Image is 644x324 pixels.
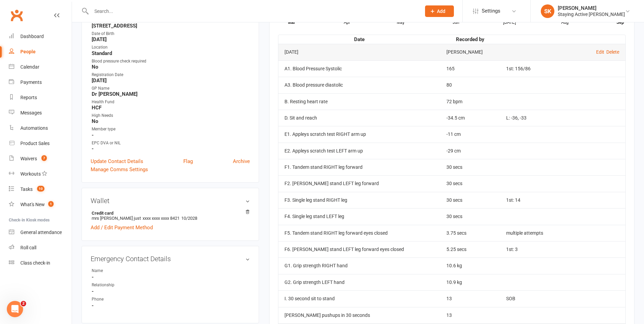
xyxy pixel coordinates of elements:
[440,60,500,77] td: 165
[500,290,625,307] td: SOB
[20,34,44,39] div: Dashboard
[9,240,72,255] a: Roll call
[92,31,250,37] div: Date of Birth
[284,50,434,55] div: [DATE]
[92,36,250,42] strong: [DATE]
[20,260,50,266] div: Class check-in
[278,126,440,142] td: E1. Appleys scratch test RIGHT arm up
[278,60,440,77] td: A1. Blood Pressure Systolic
[20,79,42,85] div: Payments
[9,75,72,90] a: Payments
[278,307,440,323] td: [PERSON_NAME] pushups in 30 seconds
[440,159,500,175] td: 30 secs
[500,60,625,77] td: 1st: 156/86
[20,49,36,54] div: People
[278,77,440,93] td: A3. Blood pressure diastolic
[278,274,440,290] td: G2. Grip strength LEFT hand
[48,201,54,207] span: 1
[278,225,440,241] td: F5. Tandem stand RIGHT leg forward eyes closed
[41,155,47,161] span: 7
[9,59,72,75] a: Calendar
[92,85,250,92] div: GP Name
[91,223,153,232] a: Add / Edit Payment Method
[92,303,250,309] strong: -
[440,175,500,192] td: 30 secs
[440,290,500,307] td: 13
[500,225,625,241] td: multiple attempts
[91,197,250,204] h3: Wallet
[92,44,250,51] div: Location
[20,156,37,161] div: Waivers
[20,64,39,70] div: Calendar
[440,35,500,44] th: Recorded by
[92,50,250,56] strong: Standard
[92,118,250,124] strong: No
[183,157,193,165] a: Flag
[91,165,148,174] a: Manage Comms Settings
[437,8,445,14] span: Add
[482,3,500,19] span: Settings
[92,105,250,111] strong: HCF
[440,192,500,208] td: 30 secs
[278,143,440,159] td: E2. Appleys scratch test LEFT arm up
[20,202,45,207] div: What's New
[558,11,625,17] div: Staying Active [PERSON_NAME]
[92,296,148,303] div: Phone
[425,5,454,17] button: Add
[278,35,440,44] th: Date
[92,23,250,29] strong: [STREET_ADDRESS]
[92,99,250,105] div: Health Fund
[440,307,500,323] td: 13
[440,225,500,241] td: 3.75 secs
[440,77,500,93] td: 80
[7,301,23,317] iframe: Intercom live chat
[500,241,625,257] td: 1st: 3
[91,210,250,222] li: mrs [PERSON_NAME] just
[9,225,72,240] a: General attendance kiosk mode
[278,257,440,274] td: G1. Grip strength RIGHT hand
[92,77,250,84] strong: [DATE]
[500,110,625,126] td: L: -36, -33
[9,90,72,105] a: Reports
[20,110,42,115] div: Messages
[440,93,500,110] td: 72 bpm
[9,136,72,151] a: Product Sales
[278,208,440,224] td: F4. Single leg stand LEFT leg
[440,143,500,159] td: -29 cm
[440,241,500,257] td: 5.25 secs
[440,44,500,60] td: [PERSON_NAME]
[440,257,500,274] td: 10.6 kg
[92,58,250,65] div: Blood pressure check required
[9,105,72,121] a: Messages
[20,171,41,177] div: Workouts
[91,255,250,263] h3: Emergency Contact Details
[20,95,37,100] div: Reports
[440,126,500,142] td: -11 cm
[92,268,148,274] div: Name
[92,282,148,288] div: Relationship
[9,255,72,271] a: Class kiosk mode
[9,29,72,44] a: Dashboard
[92,91,250,97] strong: Dr [PERSON_NAME]
[278,290,440,307] td: I. 30 second sit to stand
[500,192,625,208] td: 1st: 14
[21,301,26,306] span: 2
[20,230,62,235] div: General attendance
[20,186,33,192] div: Tasks
[278,93,440,110] td: B. Resting heart rate
[606,49,619,55] a: Delete
[92,64,250,70] strong: No
[92,112,250,119] div: High Needs
[92,274,250,280] strong: -
[440,110,500,126] td: -34.5 cm
[92,288,250,294] strong: -
[9,182,72,197] a: Tasks 10
[92,126,250,132] div: Member type
[9,151,72,166] a: Waivers 7
[143,216,180,221] span: xxxx xxxx xxxx 8421
[541,4,554,18] div: SK
[558,5,625,11] div: [PERSON_NAME]
[278,241,440,257] td: F6. [PERSON_NAME] stand LEFT leg forward eyes closed
[278,110,440,126] td: D. Sit and reach
[440,274,500,290] td: 10.9 kg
